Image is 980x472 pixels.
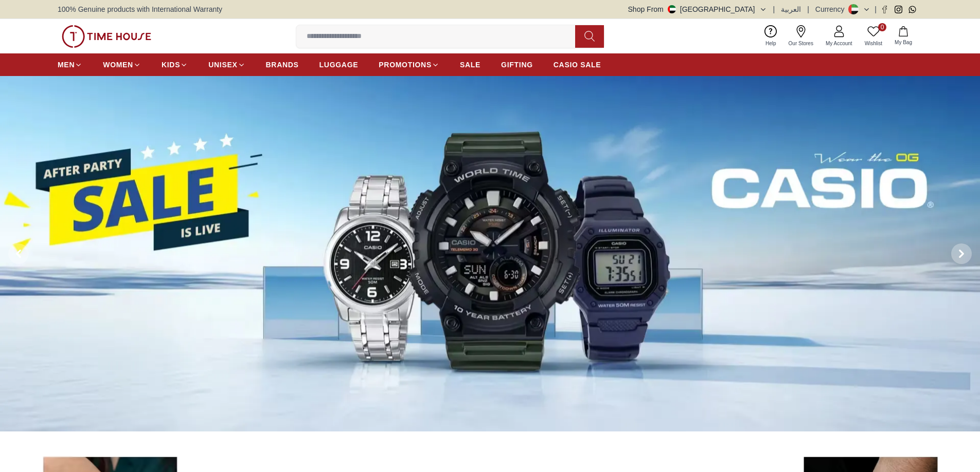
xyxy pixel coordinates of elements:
[501,60,533,70] span: GIFTING
[628,4,767,14] button: Shop From[GEOGRAPHIC_DATA]
[554,55,601,74] a: CASIO SALE
[781,4,801,14] button: العربية
[668,5,676,13] img: United Arab Emirates
[861,40,886,47] span: Wishlist
[460,55,480,74] a: SALE
[208,55,245,74] a: UNISEX
[379,60,432,70] span: PROMOTIONS
[162,55,188,74] a: KIDS
[103,55,141,74] a: WOMEN
[460,60,480,70] span: SALE
[501,55,533,74] a: GIFTING
[773,4,775,14] span: |
[761,40,780,47] span: Help
[319,60,359,70] span: LUGGAGE
[319,55,359,74] a: LUGGAGE
[807,4,809,14] span: |
[890,39,916,46] span: My Bag
[58,4,222,14] span: 100% Genuine products with International Warranty
[103,60,133,70] span: WOMEN
[908,6,916,13] a: Whatsapp
[379,55,439,74] a: PROMOTIONS
[895,6,902,13] a: Instagram
[162,60,180,70] span: KIDS
[554,60,601,70] span: CASIO SALE
[785,40,817,47] span: Our Stores
[815,4,849,14] div: Currency
[58,60,75,70] span: MEN
[266,60,299,70] span: BRANDS
[58,55,82,74] a: MEN
[208,60,237,70] span: UNISEX
[881,6,888,13] a: Facebook
[878,23,886,31] span: 0
[266,55,299,74] a: BRANDS
[822,40,857,47] span: My Account
[875,4,877,14] span: |
[759,23,782,49] a: Help
[888,24,918,48] button: My Bag
[62,25,151,48] img: ...
[782,23,819,49] a: Our Stores
[859,23,888,49] a: 0Wishlist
